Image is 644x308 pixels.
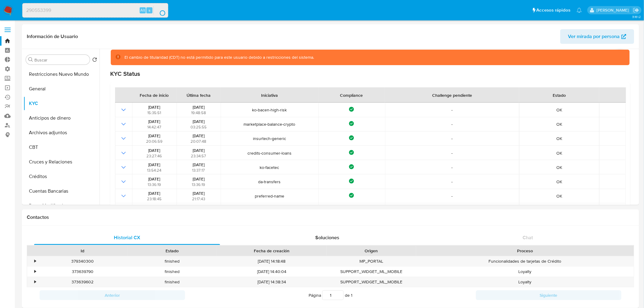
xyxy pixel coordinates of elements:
[149,7,150,13] span: s
[42,248,123,254] div: Id
[327,256,416,266] div: MP_PORTAL
[23,169,100,184] button: Créditos
[351,292,352,298] span: 1
[127,267,217,277] div: finished
[34,269,36,275] div: •
[23,67,100,82] button: Restricciones Nuevo Mundo
[38,267,127,277] div: 373639790
[537,7,571,13] span: Accesos rápidos
[633,7,639,13] a: Salir
[38,277,127,287] div: 373639602
[92,57,97,64] button: Volver al orden por defecto
[140,7,145,13] span: Alt
[331,248,412,254] div: Origen
[416,277,634,287] div: Loyalty
[597,7,631,13] p: zoe.breuer@mercadolibre.com
[23,96,100,111] button: KYC
[28,57,33,62] button: Buscar
[217,277,327,287] div: [DATE] 14:38:34
[23,184,100,198] button: Cuentas Bancarias
[23,111,100,125] button: Anticipos de dinero
[27,33,78,40] h1: Información de Usuario
[114,234,140,241] span: Historial CX
[476,290,621,300] button: Siguiente
[23,125,100,140] button: Archivos adjuntos
[420,248,630,254] div: Proceso
[23,140,100,155] button: CBT
[23,155,100,169] button: Cruces y Relaciones
[560,29,634,44] button: Ver mirada por persona
[153,6,166,15] button: search-icon
[416,267,634,277] div: Loyalty
[217,256,327,266] div: [DATE] 14:18:48
[23,82,100,96] button: General
[23,6,168,14] input: Buscar usuario o caso...
[40,290,185,300] button: Anterior
[416,256,634,266] div: Funcionalidades de tarjetas de Crédito
[131,248,212,254] div: Estado
[127,277,217,287] div: finished
[127,256,217,266] div: finished
[309,290,352,300] span: Página de
[327,277,416,287] div: SUPPORT_WIDGET_ML_MOBILE
[34,57,87,63] input: Buscar
[221,248,322,254] div: Fecha de creación
[327,267,416,277] div: SUPPORT_WIDGET_ML_MOBILE
[27,214,634,220] h1: Contactos
[38,256,127,266] div: 379340300
[217,267,327,277] div: [DATE] 14:40:04
[34,258,36,264] div: •
[568,29,620,44] span: Ver mirada por persona
[316,234,340,241] span: Soluciones
[523,234,533,241] span: Chat
[577,8,582,13] a: Notificaciones
[34,279,36,285] div: •
[23,198,100,213] button: Datos Modificados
